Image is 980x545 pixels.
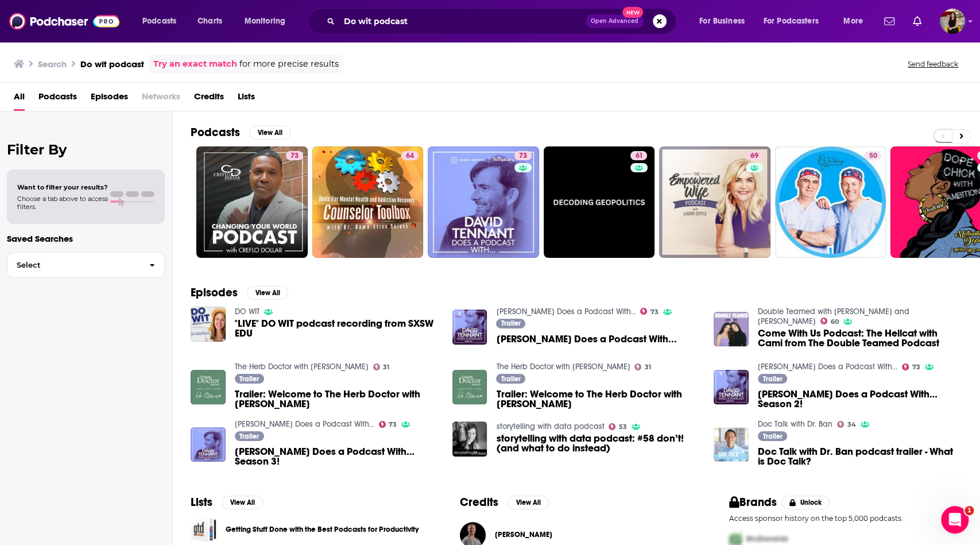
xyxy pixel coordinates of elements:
[134,12,191,30] button: open menu
[389,422,397,427] span: 73
[508,496,549,509] button: View All
[191,427,226,462] img: David Tennant Does a Podcast With… Season 3!
[7,261,140,269] span: Select
[226,523,419,536] a: Getting Stuff Done with the Best Podcasts for Productivity
[758,362,897,372] a: David Tennant Does a Podcast With…
[714,427,749,462] img: Doc Talk with Dr. Ban podcast trailer - What is Doc Talk?
[235,447,439,466] a: David Tennant Does a Podcast With… Season 3!
[339,12,586,30] input: Search podcasts, credits, & more...
[941,506,969,534] iframe: Intercom live chat
[496,389,700,409] a: Trailer: Welcome to The Herb Doctor with Dr Clare Podcast
[91,87,128,111] a: Episodes
[194,87,224,111] span: Credits
[142,13,176,29] span: Podcasts
[38,87,77,111] a: Podcasts
[691,12,759,30] button: open menu
[609,423,627,430] a: 53
[699,13,745,29] span: For Business
[191,495,212,509] h2: Lists
[912,365,920,370] span: 73
[191,495,263,509] a: ListsView All
[17,183,108,191] span: Want to filter your results?
[197,13,222,29] span: Charts
[763,433,783,440] span: Trailer
[645,365,651,370] span: 31
[519,150,527,162] span: 73
[869,150,877,162] span: 50
[319,8,687,34] div: Search podcasts, credits, & more...
[7,252,165,278] button: Select
[14,87,25,111] a: All
[775,146,886,258] a: 50
[758,389,962,409] a: David Tennant Does a Podcast With…Season 2!
[373,364,390,370] a: 31
[496,362,630,372] a: The Herb Doctor with Dr Clare Podcast
[452,370,487,405] a: Trailer: Welcome to The Herb Doctor with Dr Clare Podcast
[496,334,676,344] a: David Tennant Does a Podcast With...
[452,310,487,345] img: David Tennant Does a Podcast With...
[908,11,926,31] a: Show notifications dropdown
[501,376,521,382] span: Trailer
[940,9,965,34] span: Logged in as cassey
[237,12,300,30] button: open menu
[249,126,290,140] button: View All
[235,389,439,409] span: Trailer: Welcome to The Herb Doctor with [PERSON_NAME]
[460,495,549,509] a: CreditsView All
[714,370,749,405] img: David Tennant Does a Podcast With…Season 2!
[758,307,909,326] a: Double Teamed with Cami and Niki
[428,146,539,258] a: 73
[196,146,308,258] a: 73
[729,514,962,523] p: Access sponsor history on the top 5,000 podcasts.
[729,495,777,509] h2: Brands
[191,285,288,300] a: EpisodesView All
[191,307,226,342] img: "LIVE" DO WIT podcast recording from SXSW EDU
[235,319,439,338] span: "LIVE" DO WIT podcast recording from SXSW EDU
[496,434,700,453] a: storytelling with data podcast: #58 don’t! (and what to do instead)
[964,506,974,515] span: 1
[746,534,788,544] span: McDonalds
[495,530,552,539] a: Philip Pape
[847,422,856,427] span: 34
[864,151,881,160] a: 50
[401,151,419,160] a: 64
[650,310,659,315] span: 73
[452,422,487,457] a: storytelling with data podcast: #58 don’t! (and what to do instead)
[191,125,290,140] a: PodcastsView All
[239,376,259,382] span: Trailer
[902,364,920,370] a: 73
[245,13,285,29] span: Monitoring
[290,150,299,162] span: 73
[191,516,216,542] a: Getting Stuff Done with the Best Podcasts for Productivity
[714,312,749,347] a: Come With Us Podcast: The Hellcat with Cami from The Double Teamed Podcast
[940,9,965,34] img: User Profile
[619,424,627,430] span: 53
[764,13,819,29] span: For Podcasters
[191,125,240,140] h2: Podcasts
[622,7,643,18] span: New
[235,447,439,466] span: [PERSON_NAME] Does a Podcast With… Season 3!
[235,307,259,316] a: DO WIT
[940,9,965,34] button: Show profile menu
[142,87,180,111] span: Networks
[286,151,303,160] a: 73
[781,496,830,509] button: Unlock
[17,195,108,211] span: Choose a tab above to access filters.
[586,14,644,28] button: Open AdvancedNew
[7,233,165,244] p: Saved Searches
[496,389,700,409] span: Trailer: Welcome to The Herb Doctor with [PERSON_NAME]
[758,328,962,348] a: Come With Us Podcast: The Hellcat with Cami from The Double Teamed Podcast
[9,10,119,32] a: Podchaser - Follow, Share and Rate Podcasts
[835,12,877,30] button: open menu
[191,370,226,405] img: Trailer: Welcome to The Herb Doctor with Dr Clare Podcast
[831,319,839,324] span: 60
[820,318,839,324] a: 60
[544,146,655,258] a: 61
[746,151,763,160] a: 69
